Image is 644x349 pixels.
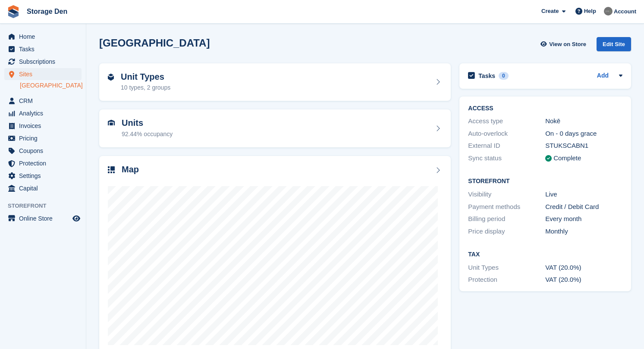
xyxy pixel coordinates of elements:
[468,202,545,212] div: Payment methods
[604,7,613,16] img: Brian Barbour
[468,129,545,139] div: Auto-overlock
[584,7,596,16] span: Help
[19,31,71,43] span: Home
[4,132,82,144] a: menu
[99,109,451,147] a: Units 92.44% occupancy
[19,95,71,107] span: CRM
[4,31,82,43] a: menu
[4,43,82,55] a: menu
[499,72,509,80] div: 0
[468,105,622,112] h2: ACCESS
[122,130,173,139] div: 92.44% occupancy
[545,227,622,237] div: Monthly
[19,212,71,224] span: Online Store
[468,141,545,151] div: External ID
[19,182,71,194] span: Capital
[614,7,636,16] span: Account
[108,166,115,173] img: map-icn-33ee37083ee616e46c38cad1a60f524a97daa1e2b2c8c0bc3eb3415660979fc1.svg
[539,37,590,51] a: View on Store
[468,251,622,258] h2: Tax
[19,157,71,169] span: Protection
[468,153,545,163] div: Sync status
[7,5,20,18] img: stora-icon-8386f47178a22dfd0bd8f6a31ec36ba5ce8667c1dd55bd0f319d3a0aa187defe.svg
[545,214,622,224] div: Every month
[4,182,82,194] a: menu
[19,68,71,80] span: Sites
[4,95,82,107] a: menu
[541,7,559,16] span: Create
[122,118,173,128] h2: Units
[122,165,139,174] h2: Map
[99,37,210,49] h2: [GEOGRAPHIC_DATA]
[545,141,622,151] div: STUKSCABN1
[545,202,622,212] div: Credit / Debit Card
[545,275,622,285] div: VAT (20.0%)
[19,170,71,182] span: Settings
[4,145,82,157] a: menu
[545,129,622,139] div: On - 0 days grace
[71,213,82,224] a: Preview store
[23,4,71,19] a: Storage Den
[19,107,71,119] span: Analytics
[19,120,71,132] span: Invoices
[4,212,82,224] a: menu
[468,178,622,185] h2: Storefront
[468,190,545,199] div: Visibility
[553,153,581,163] div: Complete
[19,56,71,68] span: Subscriptions
[4,157,82,169] a: menu
[468,214,545,224] div: Billing period
[108,120,115,126] img: unit-icn-7be61d7bf1b0ce9d3e12c5938cc71ed9869f7b940bace4675aadf7bd6d80202e.svg
[597,37,631,51] div: Edit Site
[545,116,622,126] div: Nokē
[4,170,82,182] a: menu
[4,68,82,80] a: menu
[4,107,82,119] a: menu
[99,63,451,101] a: Unit Types 10 types, 2 groups
[545,190,622,199] div: Live
[20,81,82,90] a: [GEOGRAPHIC_DATA]
[597,37,631,55] a: Edit Site
[19,43,71,55] span: Tasks
[8,202,86,210] span: Storefront
[19,132,71,144] span: Pricing
[549,40,586,49] span: View on Store
[108,74,114,81] img: unit-type-icn-2b2737a686de81e16bb02015468b77c625bbabd49415b5ef34ead5e3b44a266d.svg
[545,263,622,273] div: VAT (20.0%)
[4,56,82,68] a: menu
[468,263,545,273] div: Unit Types
[121,83,170,92] div: 10 types, 2 groups
[19,145,71,157] span: Coupons
[597,71,609,81] a: Add
[4,120,82,132] a: menu
[121,72,170,82] h2: Unit Types
[478,72,495,80] h2: Tasks
[468,116,545,126] div: Access type
[468,275,545,285] div: Protection
[468,227,545,237] div: Price display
